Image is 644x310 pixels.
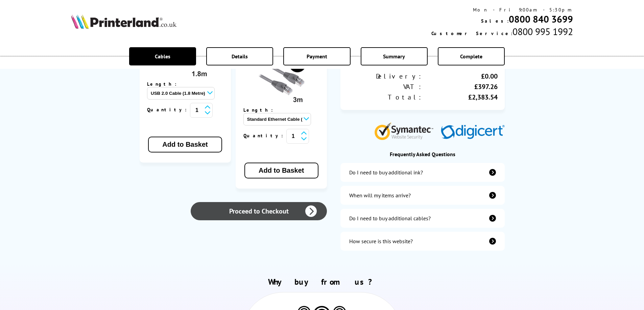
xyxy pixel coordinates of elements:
div: £0.00 [423,72,498,81]
img: Printerland Logo [71,14,176,29]
span: Payment [307,53,327,60]
div: Do I need to buy additional cables? [349,215,431,222]
span: Summary [383,53,405,60]
span: Cables [155,53,170,60]
div: Do I need to buy additional ink? [349,169,423,176]
a: items-arrive [340,186,504,205]
img: Digicert [441,125,505,140]
span: Quantity: [147,107,190,113]
div: VAT: [347,82,423,91]
span: Length: [147,81,183,87]
div: How secure is this website? [349,238,413,245]
div: Frequently Asked Questions [340,151,504,158]
img: Ethernet cable [256,55,307,106]
span: 0800 995 1992 [512,25,573,38]
button: Add to Basket [244,163,318,178]
div: Total: [347,93,423,102]
div: Delivery: [347,72,423,81]
div: Mon - Fri 9:00am - 5:30pm [431,7,573,13]
img: Symantec Website Security [374,121,438,140]
div: £397.26 [423,82,498,91]
span: Customer Service: [431,30,512,36]
span: Quantity: [243,133,286,139]
a: additional-cables [340,209,504,228]
div: £2,383.54 [423,93,498,102]
span: Sales: [481,18,509,24]
span: Details [232,53,248,60]
h2: Why buy from us? [71,277,573,287]
a: additional-ink [340,163,504,182]
span: Length: [243,107,280,113]
a: 0800 840 3699 [509,13,573,25]
a: Proceed to Checkout [191,202,327,220]
span: Complete [460,53,482,60]
div: When will my items arrive? [349,192,411,199]
button: Add to Basket [148,137,222,152]
a: secure-website [340,232,504,251]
